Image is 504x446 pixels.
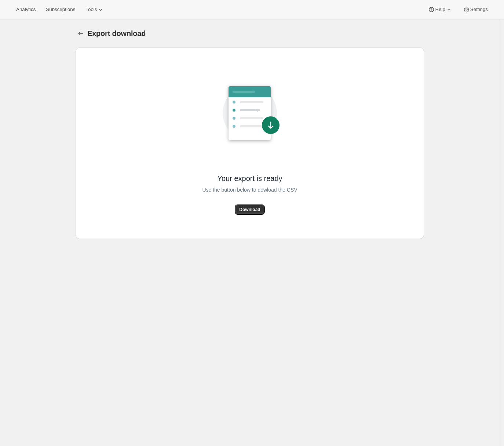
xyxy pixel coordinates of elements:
[435,7,445,12] span: Help
[235,204,264,215] button: Download
[217,174,282,183] span: Your export is ready
[81,4,109,15] button: Tools
[46,7,75,12] span: Subscriptions
[16,7,36,12] span: Analytics
[470,7,488,12] span: Settings
[459,4,492,15] button: Settings
[202,185,297,194] span: Use the button below to dowload the CSV
[85,7,97,12] span: Tools
[87,29,146,37] span: Export download
[239,207,260,213] span: Download
[41,4,80,15] button: Subscriptions
[76,28,86,39] button: Export download
[423,4,457,15] button: Help
[12,4,40,15] button: Analytics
